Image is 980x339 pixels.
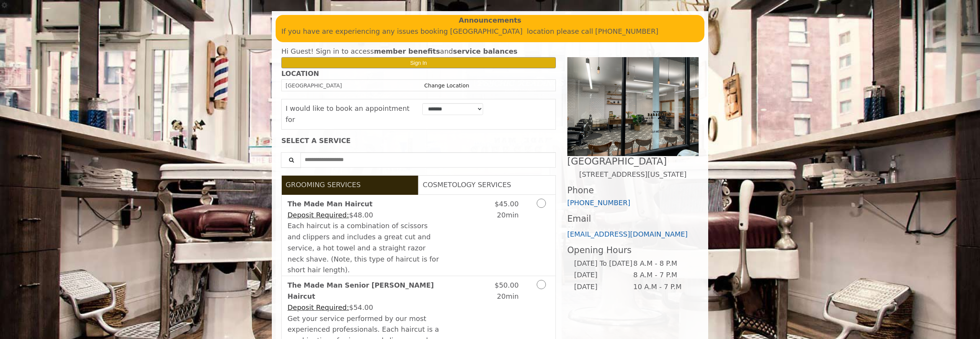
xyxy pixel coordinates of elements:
[281,70,319,77] b: LOCATION
[287,303,349,311] span: This service needs some Advance to be paid before we block your appointment
[567,169,699,180] p: [STREET_ADDRESS][US_STATE]
[633,269,692,281] td: 8 A.M - 7 P.M
[286,181,361,189] span: GROOMING SERVICES
[633,258,692,270] td: 8 A.M - 8 P.M
[286,82,342,89] span: [GEOGRAPHIC_DATA]
[281,46,556,57] div: Hi Guest! Sign in to access and
[287,211,349,219] span: This service needs some Advance to be paid before we block your appointment
[423,181,511,189] span: COSMETOLOGY SERVICES
[567,245,699,255] h3: Opening Hours
[574,269,633,281] td: [DATE]
[567,199,630,207] a: [PHONE_NUMBER]
[574,258,633,270] td: [DATE] To [DATE]
[281,26,699,37] p: If you have are experiencing any issues booking [GEOGRAPHIC_DATA] location please call [PHONE_NUM...
[495,200,519,208] span: $45.00
[459,15,521,26] b: Announcements
[287,200,372,208] b: The Made Man Haircut
[287,222,439,274] span: Each haircut is a combination of scissors and clippers and includes a great cut and service, a ho...
[281,137,556,145] div: SELECT A SERVICE
[281,152,301,168] button: Service Search
[495,281,519,289] span: $50.00
[287,302,441,313] div: $54.00
[497,211,519,219] span: 20min
[453,47,518,55] b: service balances
[286,104,410,123] span: I would like to book an appointment for
[567,186,699,195] h3: Phone
[281,57,556,68] button: Sign In
[567,156,699,166] h2: [GEOGRAPHIC_DATA]
[287,210,441,221] div: $48.00
[567,230,688,238] a: [EMAIL_ADDRESS][DOMAIN_NAME]
[374,47,440,55] b: member benefits
[567,214,699,224] h3: Email
[633,281,692,293] td: 10 A.M - 7 P.M
[574,281,633,293] td: [DATE]
[424,82,469,89] a: Change Location
[497,292,519,300] span: 20min
[287,281,434,300] b: The Made Man Senior [PERSON_NAME] Haircut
